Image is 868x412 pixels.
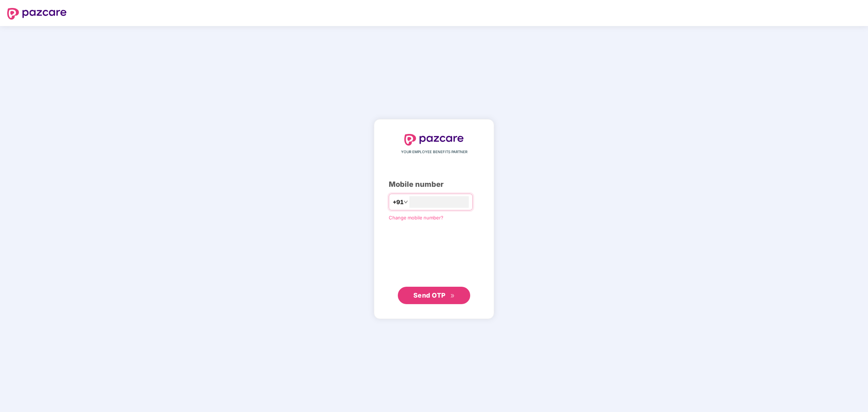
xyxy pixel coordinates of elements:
img: logo [404,134,464,146]
button: Send OTPdouble-right [398,287,470,304]
span: Send OTP [413,291,446,299]
span: +91 [393,198,404,207]
span: YOUR EMPLOYEE BENEFITS PARTNER [401,149,467,155]
span: double-right [450,294,455,298]
div: Mobile number [389,179,479,190]
a: Change mobile number? [389,215,443,220]
span: down [404,200,408,204]
img: logo [7,8,67,20]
